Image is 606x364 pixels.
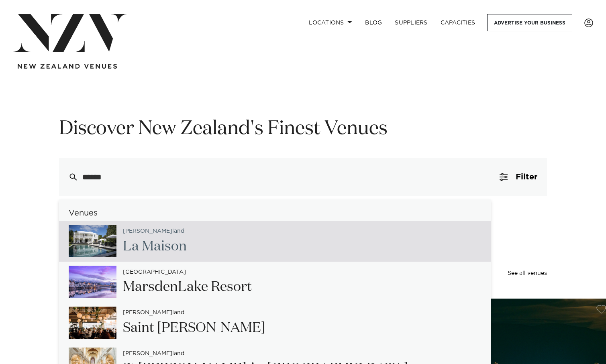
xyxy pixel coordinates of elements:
[487,14,572,31] a: Advertise your business
[18,64,117,69] img: new-zealand-venues-text.png
[142,240,165,253] span: Mai
[123,319,265,337] h2: Saint [PERSON_NAME]
[178,280,194,294] span: La
[69,307,116,339] img: U9RUDUpwmftGEzdOzVtZCx7mrR7TfPscx4q8xqfP.png
[59,209,491,218] h6: Venues
[123,351,184,357] small: [PERSON_NAME] nd
[123,269,186,275] small: [GEOGRAPHIC_DATA]
[123,240,139,253] span: La
[59,116,547,142] h1: Discover New Zealand's Finest Venues
[69,225,116,257] img: oR2Wc4wxeSTub3ZYlfS2IxvGMQRQ4zCbG4A3e8AK.jpg
[508,270,547,276] a: See all venues
[123,310,184,316] small: [PERSON_NAME] nd
[172,310,177,315] span: la
[13,14,127,52] img: nzv-logo.png
[359,14,388,31] a: BLOG
[388,14,434,31] a: SUPPLIERS
[123,238,187,256] h2: son
[302,14,359,31] a: Locations
[123,278,252,296] h2: Marsden ke Resort
[434,14,482,31] a: Capacities
[123,228,184,234] small: [PERSON_NAME] nd
[172,351,177,356] span: la
[69,266,116,298] img: 44srFOW4KR2751Md1x1rDC3tGD3tCOx6GAqxH5Xy.jpeg
[172,228,177,234] span: la
[490,158,547,196] button: Filter
[516,173,537,181] span: Filter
